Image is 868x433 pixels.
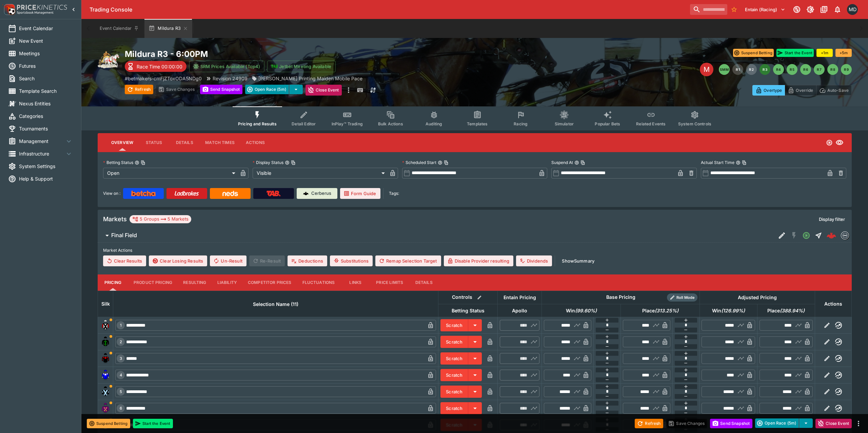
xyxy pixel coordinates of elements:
[267,191,281,196] img: TabNZ
[785,85,816,96] button: Override
[311,190,331,197] p: Cerberus
[292,121,316,126] span: Detail Editor
[440,319,468,331] button: Scratch
[690,4,727,15] input: search
[19,62,73,69] span: Futures
[19,163,73,170] span: System Settings
[118,389,123,394] span: 5
[100,320,111,331] img: runner 1
[595,121,620,126] span: Popular Bets
[812,229,825,242] button: Straight
[705,307,752,315] span: Win(126.99%)
[98,229,776,242] button: Final Field
[788,229,800,242] button: SGM Disabled
[667,293,697,302] div: Show/hide Price Roll mode configuration.
[467,121,488,126] span: Templates
[818,3,830,16] button: Documentation
[98,49,119,70] img: harness_racing.png
[752,85,852,96] div: Start From
[854,419,863,428] button: more
[135,160,139,165] button: Betting StatusCopy To Clipboard
[440,336,468,348] button: Scratch
[426,121,442,126] span: Auditing
[240,135,271,151] button: Actions
[827,231,836,240] img: logo-cerberus--red.svg
[371,274,409,291] button: Price Limits
[733,49,774,57] button: Suspend Betting
[132,215,189,223] div: 5 Groups 5 Markets
[297,274,340,291] button: Fluctuations
[258,75,362,82] p: [PERSON_NAME] Printing Maiden Mobile Pace
[841,232,849,239] img: betmakers
[252,75,362,82] div: Park Douglas Printing Maiden Mobile Pace
[776,49,814,57] button: Start the Event
[791,3,803,16] button: Connected to PK
[776,229,788,242] button: Edit Detail
[200,135,240,151] button: Match Times
[238,121,277,126] span: Pricing and Results
[815,214,849,225] button: Display filter
[96,19,143,38] button: Event Calendar
[787,64,797,75] button: R5
[755,418,799,428] button: Open Race (5m)
[19,100,73,107] span: Nexus Entities
[729,4,739,15] button: No Bookmarks
[103,168,238,179] div: Open
[719,64,852,75] nav: pagination navigation
[760,307,812,315] span: Place(388.94%)
[815,419,852,428] button: Close Event
[796,87,813,94] p: Override
[340,188,380,199] a: Form Guide
[19,87,73,95] span: Template Search
[98,291,113,317] th: Silk
[378,121,403,126] span: Bulk Actions
[826,139,833,146] svg: Open
[19,75,73,82] span: Search
[19,112,73,120] span: Categories
[189,61,264,72] button: SRM Prices Available (Top4)
[580,160,585,165] button: Copy To Clipboard
[558,307,604,315] span: Win(99.60%)
[827,231,836,240] div: a1af3044-e820-47d7-b5d1-126cc90211e8
[118,406,123,411] span: 6
[174,191,199,196] img: Ladbrokes
[303,191,309,196] img: Cerberus
[444,255,513,266] button: Disable Provider resulting
[98,274,128,291] button: Pricing
[635,307,686,315] span: Place(313.25%)
[19,138,65,145] span: Management
[815,291,851,317] th: Actions
[285,160,290,165] button: Display StatusCopy To Clipboard
[438,291,498,304] th: Controls
[604,293,638,302] div: Base Pricing
[440,369,468,381] button: Scratch
[169,135,200,151] button: Details
[141,160,145,165] button: Copy To Clipboard
[106,135,139,151] button: Overview
[19,175,73,182] span: Help & Support
[253,160,283,165] p: Display Status
[742,160,747,165] button: Copy To Clipboard
[19,25,73,32] span: Event Calendar
[210,255,246,266] button: Un-Result
[103,160,133,165] p: Betting Status
[409,274,439,291] button: Details
[100,353,111,364] img: runner 3
[139,135,169,151] button: Status
[118,356,123,361] span: 3
[119,323,123,328] span: 1
[438,160,442,165] button: Scheduled StartCopy To Clipboard
[732,64,743,75] button: R1
[764,87,782,94] p: Overtype
[835,139,844,147] svg: Visible
[825,229,838,242] a: a1af3044-e820-47d7-b5d1-126cc90211e8
[678,121,711,126] span: System Controls
[19,50,73,57] span: Meetings
[475,293,484,302] button: Bulk edit
[103,245,846,255] label: Market Actions
[773,64,784,75] button: R4
[118,339,123,344] span: 2
[149,255,207,266] button: Clear Losing Results
[498,291,542,304] th: Entain Pricing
